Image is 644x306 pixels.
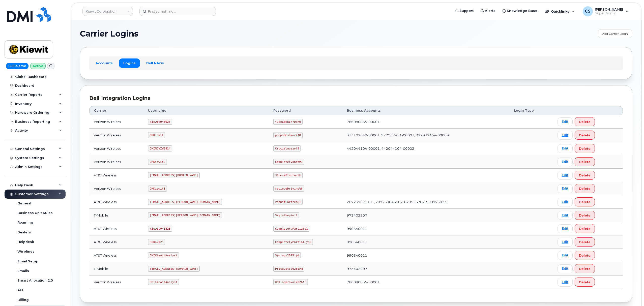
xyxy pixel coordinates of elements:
code: recieveDriving%6 [273,186,304,192]
span: Delete [579,146,591,151]
code: OMKiewit1 [148,186,167,192]
code: CompletelyPartial$1 [273,226,309,232]
code: DMIKiewitAnalyst [148,279,179,285]
code: rabbitCartree@1 [273,199,303,205]
button: Delete [575,157,595,166]
code: Crucialmuzzy!9 [273,145,301,151]
code: kiewit041825 [148,226,172,232]
code: 4u4eL8Ekzr?DTHU [273,119,303,125]
span: Delete [579,160,591,164]
code: Skyinthepie!2 [273,212,299,218]
span: Delete [579,266,591,271]
td: 786080835-00001 [342,276,510,289]
span: Delete [579,133,591,138]
a: Edit [558,131,573,140]
td: 990540011 [342,235,510,249]
code: [EMAIL_ADDRESS][DOMAIN_NAME] [148,266,200,272]
span: Delete [579,253,591,258]
td: T-Mobile [89,209,143,222]
code: OMKiewit [148,132,165,138]
td: AT&T Wireless [89,222,143,235]
a: Edit [558,278,573,287]
td: 990540011 [342,249,510,262]
code: OMKiewit2 [148,159,167,165]
button: Delete [575,224,595,233]
td: 973402207 [342,262,510,276]
td: AT&T Wireless [89,195,143,209]
td: Verizon Wireless [89,129,143,142]
td: 990540011 [342,222,510,235]
a: Edit [558,171,573,180]
code: Completelyknot#1 [273,159,304,165]
button: Delete [575,264,595,273]
a: Logins [119,58,140,68]
td: Verizon Wireless [89,142,143,155]
button: Delete [575,144,595,153]
a: Edit [558,158,573,166]
code: DMI.approval2026!! [273,279,308,285]
a: Edit [558,264,573,273]
button: Delete [575,171,595,180]
td: 786080835-00001 [342,115,510,129]
a: Edit [558,211,573,220]
td: AT&T Wireless [89,235,143,249]
code: kiewit043025 [148,119,172,125]
button: Delete [575,131,595,140]
code: goopsMeshwork$8 [273,132,303,138]
a: Edit [558,251,573,260]
td: T-Mobile [89,262,143,276]
a: Edit [558,144,573,153]
span: Carrier Logins [80,30,138,38]
a: Edit [558,117,573,126]
a: Add Carrier Login [598,29,632,38]
code: [EMAIL_ADDRESS][PERSON_NAME][DOMAIN_NAME] [148,212,222,218]
span: Delete [579,173,591,178]
button: Delete [575,251,595,260]
th: Carrier [89,106,143,115]
td: AT&T Wireless [89,169,143,182]
span: Delete [579,226,591,231]
span: Delete [579,240,591,244]
a: Accounts [91,58,117,68]
code: 3$deskPlantwalk [273,172,303,178]
a: Edit [558,238,573,247]
code: [EMAIL_ADDRESS][PERSON_NAME][DOMAIN_NAME] [148,199,222,205]
iframe: Messenger Launcher [622,284,640,302]
code: DMIKiewitAnalyst [148,252,179,258]
a: Edit [558,224,573,233]
span: Delete [579,213,591,218]
button: Delete [575,184,595,193]
td: Verizon Wireless [89,276,143,289]
th: Business Accounts [342,106,510,115]
button: Delete [575,237,595,247]
td: 287237071101, 287259046887, 829556767, 998975023 [342,195,510,209]
td: 973402207 [342,209,510,222]
code: PriceCuts2025$#@ [273,266,304,272]
button: Delete [575,117,595,126]
td: Verizon Wireless [89,182,143,195]
td: Verizon Wireless [89,155,143,169]
th: Login Type [510,106,553,115]
th: Username [143,106,269,115]
code: S@v!ngs2025!@# [273,252,301,258]
td: Verizon Wireless [89,115,143,129]
td: 442044104-00001, 442044104-00002 [342,142,510,155]
code: [EMAIL_ADDRESS][DOMAIN_NAME] [148,172,200,178]
a: Edit [558,198,573,206]
th: Password [269,106,342,115]
a: Edit [558,184,573,193]
a: Bell NAGs [142,58,168,68]
code: CompletelyPartially$2 [273,239,313,245]
button: Delete [575,211,595,220]
div: Bell Integration Logins [89,95,623,102]
button: Delete [575,197,595,206]
span: Delete [579,186,591,191]
span: Delete [579,119,591,124]
td: 313102649-00001, 922932454-00001, 922932454-00009 [342,129,510,142]
td: AT&T Wireless [89,249,143,262]
code: SD042325 [148,239,165,245]
span: Delete [579,200,591,204]
code: DMINCVZW0814 [148,145,172,151]
span: Delete [579,280,591,285]
button: Delete [575,278,595,287]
